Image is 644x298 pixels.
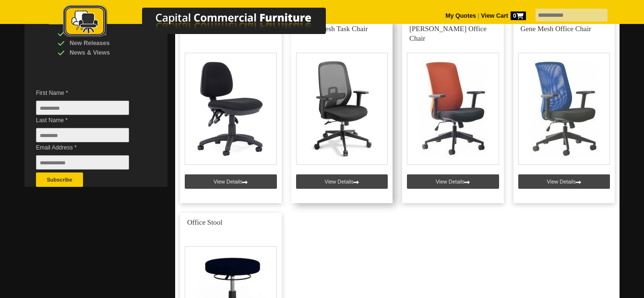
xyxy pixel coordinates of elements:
input: First Name * [36,101,129,115]
div: News & Views [58,48,149,57]
input: Last Name * [36,128,129,142]
span: Last Name * [36,115,143,125]
input: Email Address * [36,155,129,170]
a: Capital Commercial Furniture Logo [36,5,372,43]
a: My Quotes [445,12,476,19]
button: Subscribe [36,172,83,187]
span: First Name * [36,88,143,98]
span: 0 [511,11,526,20]
strong: View Cart [481,12,526,19]
a: View Cart0 [479,12,526,19]
span: Email Address * [36,143,143,152]
img: Capital Commercial Furniture Logo [36,5,372,40]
